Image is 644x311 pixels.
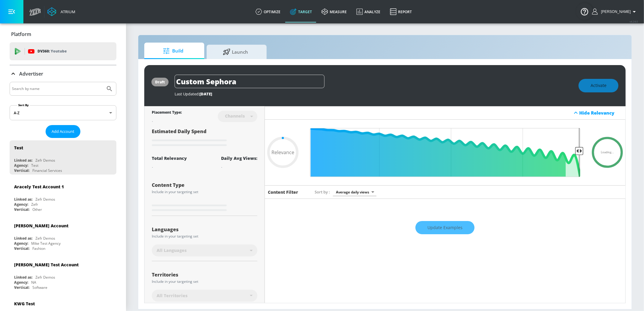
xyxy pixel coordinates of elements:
[47,7,75,16] a: Atrium
[385,1,417,22] a: Report
[14,246,29,251] div: Vertical:
[14,163,28,168] div: Agency:
[157,293,187,299] span: All Territories
[222,113,248,118] div: Channels
[152,227,257,232] div: Languages
[32,285,47,290] div: Software
[35,158,55,163] div: Zefr Demos
[10,140,116,175] div: TestLinked as:Zefr DemosAgency:TestVertical:Financial Services
[630,20,638,23] span: v 4.24.0
[10,42,116,60] div: DV360: Youtube
[14,301,35,307] div: KWG Test
[14,280,28,285] div: Agency:
[152,183,257,187] div: Content Type
[265,106,625,120] div: Hide Relevancy
[601,151,614,154] span: Loading...
[352,1,385,22] a: Analyze
[14,285,29,290] div: Vertical:
[152,244,257,256] div: All Languages
[199,91,212,97] span: [DATE]
[35,236,55,241] div: Zefr Demos
[10,179,116,214] div: Aracely Test Account 1Linked as:Zefr DemosAgency:ZefrVertical:Other
[14,236,32,241] div: Linked as:
[152,235,257,238] div: Include in your targeting set
[10,26,116,43] div: Platform
[14,262,79,268] div: [PERSON_NAME] Test Account
[31,241,61,246] div: Mike Test Agency
[152,128,206,135] span: Estimated Daily Spend
[10,257,116,292] div: [PERSON_NAME] Test AccountLinked as:Zefr DemosAgency:NAVertical:Software
[32,168,62,173] div: Financial Services
[150,44,196,58] span: Build
[14,168,29,173] div: Vertical:
[14,158,32,163] div: Linked as:
[10,65,116,82] div: Advertiser
[14,197,32,202] div: Linked as:
[14,223,68,229] div: [PERSON_NAME] Account
[175,91,573,97] div: Last Updated:
[155,79,165,85] div: draft
[580,110,622,116] div: Hide Relevancy
[152,155,187,161] div: Total Relevancy
[152,272,257,277] div: Territories
[35,197,55,202] div: Zefr Demos
[31,163,38,168] div: Test
[14,207,29,212] div: Vertical:
[14,184,64,190] div: Aracely Test Account 1
[152,190,257,194] div: Include in your targeting set
[31,202,38,207] div: Zefr
[285,1,317,22] a: Target
[14,275,32,280] div: Linked as:
[19,70,43,77] p: Advertiser
[10,218,116,253] div: [PERSON_NAME] AccountLinked as:Zefr DemosAgency:Mike Test AgencyVertical:Fashion
[14,241,28,246] div: Agency:
[576,3,593,20] button: Open Resource Center
[51,48,67,54] p: Youtube
[152,280,257,283] div: Include in your targeting set
[58,9,75,14] div: Atrium
[268,189,298,195] h6: Content Filter
[317,1,352,22] a: measure
[157,247,187,253] span: All Languages
[315,189,330,195] span: Sort by
[17,103,30,107] label: Sort By
[32,207,42,212] div: Other
[10,105,116,120] div: A-Z
[213,45,258,59] span: Launch
[152,290,257,302] div: All Territories
[599,10,631,14] span: login as: veronica.hernandez@zefr.com
[46,125,80,138] button: Add Account
[31,280,36,285] div: NA
[221,155,257,161] div: Daily Avg Views:
[251,1,285,22] a: optimize
[11,31,31,37] p: Platform
[35,275,55,280] div: Zefr Demos
[592,8,638,15] button: [PERSON_NAME]
[307,128,583,177] input: Final Threshold
[32,246,45,251] div: Fashion
[37,48,67,55] p: DV360:
[14,145,23,151] div: Test
[52,128,74,135] span: Add Account
[14,202,28,207] div: Agency:
[152,110,182,116] div: Placement Type:
[152,128,257,148] div: Estimated Daily Spend
[333,188,376,196] div: Average daily views
[12,85,103,93] input: Search by name
[271,150,294,155] span: Relevance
